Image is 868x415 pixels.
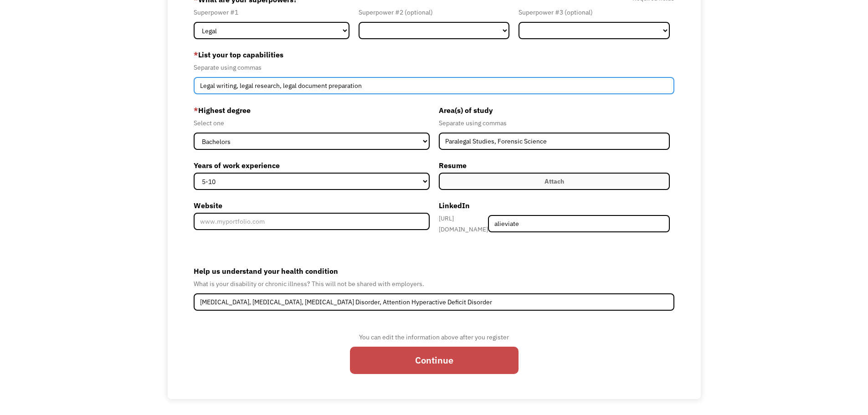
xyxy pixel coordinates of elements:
[439,213,488,235] div: [URL][DOMAIN_NAME]
[359,7,510,18] div: Superpower #2 (optional)
[350,347,519,374] input: Continue
[439,198,670,213] label: LinkedIn
[194,7,349,18] div: Superpower #1
[194,158,430,173] label: Years of work experience
[194,213,430,230] input: www.myportfolio.com
[194,118,430,128] div: Select one
[439,133,670,150] input: Anthropology, Education
[544,176,564,187] div: Attach
[439,118,670,128] div: Separate using commas
[350,332,519,343] div: You can edit the information above after you register
[439,103,670,118] label: Area(s) of study
[194,77,675,94] input: Videography, photography, accounting
[194,47,675,62] label: List your top capabilities
[439,158,670,173] label: Resume
[194,293,675,311] input: Deafness, Depression, Diabetes
[194,264,675,278] label: Help us understand your health condition
[194,62,675,73] div: Separate using commas
[194,278,675,289] div: What is your disability or chronic illness? This will not be shared with employers.
[439,173,670,190] label: Attach
[194,103,430,118] label: Highest degree
[519,7,670,18] div: Superpower #3 (optional)
[194,198,430,213] label: Website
